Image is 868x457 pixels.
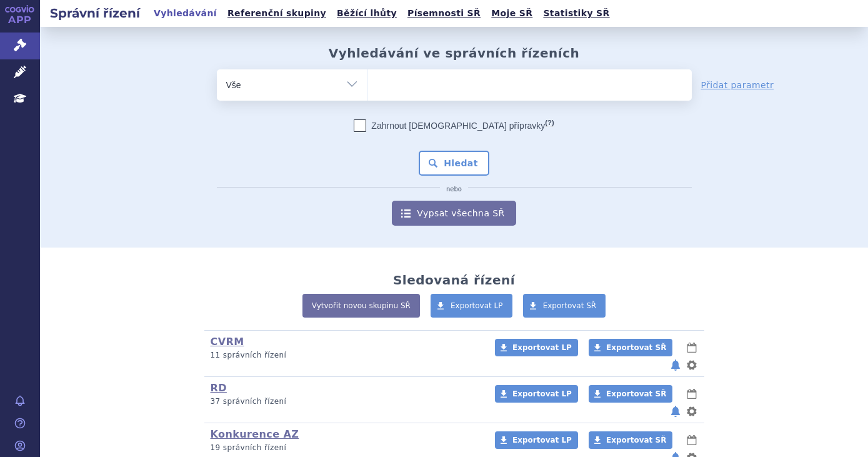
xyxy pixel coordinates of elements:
[512,436,572,444] span: Exportovat LP
[686,358,698,373] button: nastavení
[211,350,479,361] p: 11 správních řízení
[150,5,221,22] a: Vyhledávání
[545,119,554,127] abbr: (?)
[686,386,698,401] button: lhůty
[686,433,698,448] button: lhůty
[495,339,578,356] a: Exportovat LP
[392,201,516,226] a: Vypsat všechna SŘ
[440,186,468,193] i: nebo
[393,273,515,288] h2: Sledovaná řízení
[419,151,489,176] button: Hledat
[669,404,682,419] button: notifikace
[686,404,698,419] button: nastavení
[495,431,578,449] a: Exportovat LP
[669,358,682,373] button: notifikace
[404,5,484,22] a: Písemnosti SŘ
[606,436,666,444] span: Exportovat SŘ
[211,443,479,453] p: 19 správních řízení
[40,4,150,22] h2: Správní řízení
[211,336,244,348] a: CVRM
[606,389,666,398] span: Exportovat SŘ
[686,340,698,355] button: lhůty
[487,5,536,22] a: Moje SŘ
[701,79,774,91] a: Přidat parametr
[354,119,554,132] label: Zahrnout [DEMOGRAPHIC_DATA] přípravky
[431,294,512,318] a: Exportovat LP
[512,389,572,398] span: Exportovat LP
[211,396,479,407] p: 37 správních řízení
[302,294,420,318] a: Vytvořit novou skupinu SŘ
[224,5,330,22] a: Referenční skupiny
[333,5,401,22] a: Běžící lhůty
[606,343,666,352] span: Exportovat SŘ
[543,301,597,310] span: Exportovat SŘ
[211,428,299,440] a: Konkurence AZ
[589,385,672,403] a: Exportovat SŘ
[329,46,580,61] h2: Vyhledávání ve správních řízeních
[589,431,672,449] a: Exportovat SŘ
[589,339,672,356] a: Exportovat SŘ
[495,385,578,403] a: Exportovat LP
[451,301,503,310] span: Exportovat LP
[211,382,227,394] a: RD
[523,294,606,318] a: Exportovat SŘ
[512,343,572,352] span: Exportovat LP
[539,5,613,22] a: Statistiky SŘ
